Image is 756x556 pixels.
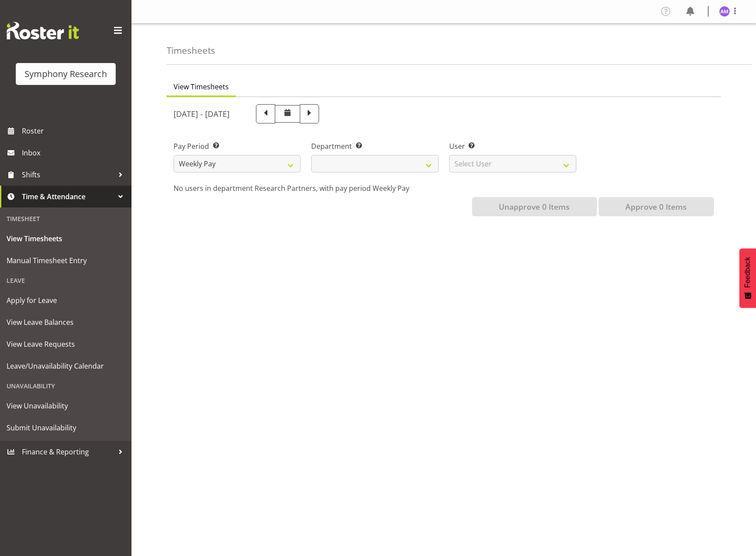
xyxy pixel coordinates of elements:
[2,417,129,439] a: Submit Unavailability
[739,248,756,308] button: Feedback - Show survey
[174,109,230,119] h5: [DATE] - [DATE]
[174,183,714,194] p: No users in department Research Partners, with pay period Weekly Pay
[449,141,576,151] label: User
[2,377,129,395] div: Unavailability
[625,201,687,212] span: Approve 0 Items
[499,201,570,212] span: Unapprove 0 Items
[7,316,125,329] span: View Leave Balances
[719,6,730,17] img: amal-makan1835.jpg
[7,359,125,373] span: Leave/Unavailability Calendar
[7,232,125,245] span: View Timesheets
[599,197,714,216] button: Approve 0 Items
[7,22,79,39] img: Rosterit website logo
[2,271,129,289] div: Leave
[311,141,438,151] label: Department
[22,146,127,159] span: Inbox
[7,421,125,434] span: Submit Unavailability
[167,46,215,56] h4: Timesheets
[2,395,129,417] a: View Unavailability
[22,445,114,458] span: Finance & Reporting
[25,67,107,81] div: Symphony Research
[2,250,129,271] a: Manual Timesheet Entry
[22,190,114,203] span: Time & Attendance
[2,210,129,228] div: Timesheet
[7,338,125,351] span: View Leave Requests
[2,228,129,250] a: View Timesheets
[174,141,301,151] label: Pay Period
[2,355,129,377] a: Leave/Unavailability Calendar
[2,289,129,311] a: Apply for Leave
[174,81,229,92] span: View Timesheets
[7,254,125,267] span: Manual Timesheet Entry
[2,311,129,333] a: View Leave Balances
[472,197,597,216] button: Unapprove 0 Items
[7,399,125,412] span: View Unavailability
[744,257,752,288] span: Feedback
[2,333,129,355] a: View Leave Requests
[22,124,127,137] span: Roster
[7,294,125,307] span: Apply for Leave
[22,168,114,181] span: Shifts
